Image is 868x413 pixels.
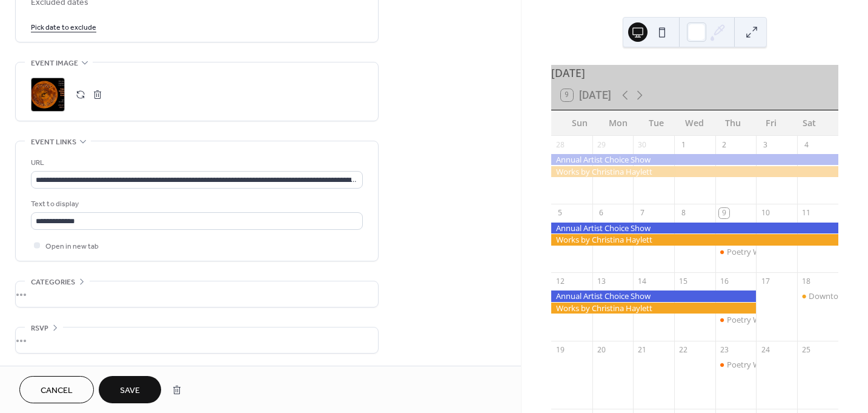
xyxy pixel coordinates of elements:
[637,139,648,150] div: 30
[715,314,757,325] div: Poetry Workshops and Slam & Open Mic Night
[551,154,838,165] div: Annual Artist Choice Show
[551,290,757,301] div: Annual Artist Choice Show
[801,208,812,218] div: 11
[637,208,648,218] div: 7
[16,281,378,307] div: •••
[760,139,770,150] div: 3
[99,376,161,403] button: Save
[31,276,75,289] span: Categories
[715,246,757,257] div: Poetry Workshops and Slam & Open Mic Night
[551,234,838,245] div: Works by Christina Haylett
[31,57,78,70] span: Event image
[719,139,729,150] div: 2
[715,359,757,370] div: Poetry Workshops and Slam & Open Mic Night
[596,208,606,218] div: 6
[678,208,689,218] div: 8
[801,277,812,287] div: 18
[719,208,729,218] div: 9
[19,376,94,403] button: Cancel
[31,322,48,335] span: RSVP
[555,208,565,218] div: 5
[760,344,770,355] div: 24
[555,139,565,150] div: 28
[675,110,714,135] div: Wed
[31,136,76,149] span: Event links
[790,110,829,135] div: Sat
[797,290,838,301] div: Downtown Mount Clemens Halloween Spooktacular
[596,139,606,150] div: 29
[801,344,812,355] div: 25
[555,277,565,287] div: 12
[551,166,838,177] div: Works by Christina Haylett
[16,327,378,353] div: •••
[31,21,96,34] span: Pick date to exclude
[31,156,360,169] div: URL
[596,344,606,355] div: 20
[752,110,790,135] div: Fri
[801,139,812,150] div: 4
[561,110,599,135] div: Sun
[637,344,648,355] div: 21
[45,240,99,253] span: Open in new tab
[555,344,565,355] div: 19
[551,65,838,81] div: [DATE]
[714,110,752,135] div: Thu
[120,384,140,397] span: Save
[719,344,729,355] div: 23
[637,110,675,135] div: Tue
[719,277,729,287] div: 16
[678,277,689,287] div: 15
[551,303,757,314] div: Works by Christina Haylett
[678,139,689,150] div: 1
[637,277,648,287] div: 14
[760,277,770,287] div: 17
[599,110,637,135] div: Mon
[760,208,770,218] div: 10
[596,277,606,287] div: 13
[678,344,689,355] div: 22
[41,384,73,397] span: Cancel
[551,223,838,233] div: Annual Artist Choice Show
[31,78,65,112] div: ;
[31,198,360,210] div: Text to display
